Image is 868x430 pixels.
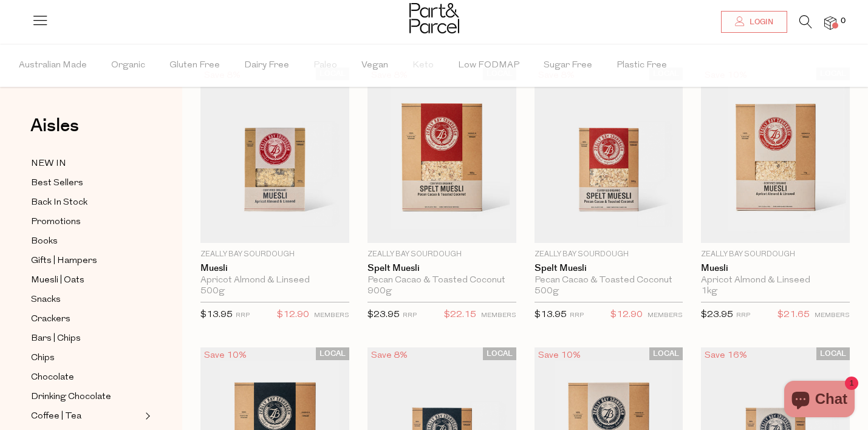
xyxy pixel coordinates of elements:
[747,17,773,27] span: Login
[31,273,142,288] a: Muesli | Oats
[535,67,683,243] img: Spelt Muesli
[31,312,70,327] span: Crackers
[31,214,142,230] a: Promotions
[31,370,74,385] span: Chocolate
[31,156,142,171] a: NEW IN
[200,310,233,319] span: $13.95
[777,307,810,323] span: $21.65
[313,44,337,87] span: Paleo
[31,234,142,249] a: Books
[31,409,142,424] a: Coffee | Tea
[31,234,58,249] span: Books
[367,249,516,260] p: Zeally Bay Sourdough
[111,44,145,87] span: Organic
[31,350,142,366] a: Chips
[31,331,142,346] a: Bars | Chips
[31,253,142,268] a: Gifts | Hampers
[544,44,592,87] span: Sugar Free
[535,275,683,286] div: Pecan Cacao & Toasted Coconut
[142,409,151,423] button: Expand/Collapse Coffee | Tea
[200,286,225,297] span: 500g
[31,176,83,191] span: Best Sellers
[649,347,683,360] span: LOCAL
[701,347,751,364] div: Save 16%
[277,307,309,323] span: $12.90
[314,312,349,319] small: MEMBERS
[610,307,643,323] span: $12.90
[403,312,417,319] small: RRP
[367,275,516,286] div: Pecan Cacao & Toasted Coconut
[31,351,55,366] span: Chips
[617,44,667,87] span: Plastic Free
[200,347,250,364] div: Save 10%
[31,196,87,210] span: Back In Stock
[200,249,349,260] p: Zeally Bay Sourdough
[412,44,434,87] span: Keto
[535,286,559,297] span: 500g
[30,117,79,147] a: Aisles
[701,286,717,297] span: 1kg
[815,312,850,319] small: MEMBERS
[824,16,836,29] a: 0
[31,195,142,210] a: Back In Stock
[31,370,142,385] a: Chocolate
[169,44,220,87] span: Gluten Free
[236,312,250,319] small: RRP
[200,67,349,243] img: Muesli
[570,312,584,319] small: RRP
[31,409,81,424] span: Coffee | Tea
[535,347,584,364] div: Save 10%
[481,312,516,319] small: MEMBERS
[244,44,289,87] span: Dairy Free
[367,67,516,243] img: Spelt Muesli
[409,3,459,33] img: Part&Parcel
[701,275,850,286] div: Apricot Almond & Linseed
[316,347,349,360] span: LOCAL
[361,44,388,87] span: Vegan
[31,273,84,288] span: Muesli | Oats
[31,157,66,171] span: NEW IN
[31,215,81,230] span: Promotions
[30,112,79,139] span: Aisles
[367,310,400,319] span: $23.95
[19,44,87,87] span: Australian Made
[535,249,683,260] p: Zeally Bay Sourdough
[701,67,850,243] img: Muesli
[367,263,516,274] a: Spelt Muesli
[701,310,733,319] span: $23.95
[31,390,111,404] span: Drinking Chocolate
[31,254,97,268] span: Gifts | Hampers
[701,249,850,260] p: Zeally Bay Sourdough
[458,44,519,87] span: Low FODMAP
[31,332,81,346] span: Bars | Chips
[444,307,476,323] span: $22.15
[781,381,858,420] inbox-online-store-chat: Shopify online store chat
[648,312,683,319] small: MEMBERS
[31,292,142,307] a: Snacks
[31,176,142,191] a: Best Sellers
[535,263,683,274] a: Spelt Muesli
[31,312,142,327] a: Crackers
[736,312,750,319] small: RRP
[31,389,142,404] a: Drinking Chocolate
[483,347,516,360] span: LOCAL
[701,263,850,274] a: Muesli
[535,310,567,319] span: $13.95
[200,275,349,286] div: Apricot Almond & Linseed
[367,286,392,297] span: 900g
[200,263,349,274] a: Muesli
[838,16,849,27] span: 0
[721,11,787,33] a: Login
[367,347,411,364] div: Save 8%
[31,293,61,307] span: Snacks
[816,347,850,360] span: LOCAL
